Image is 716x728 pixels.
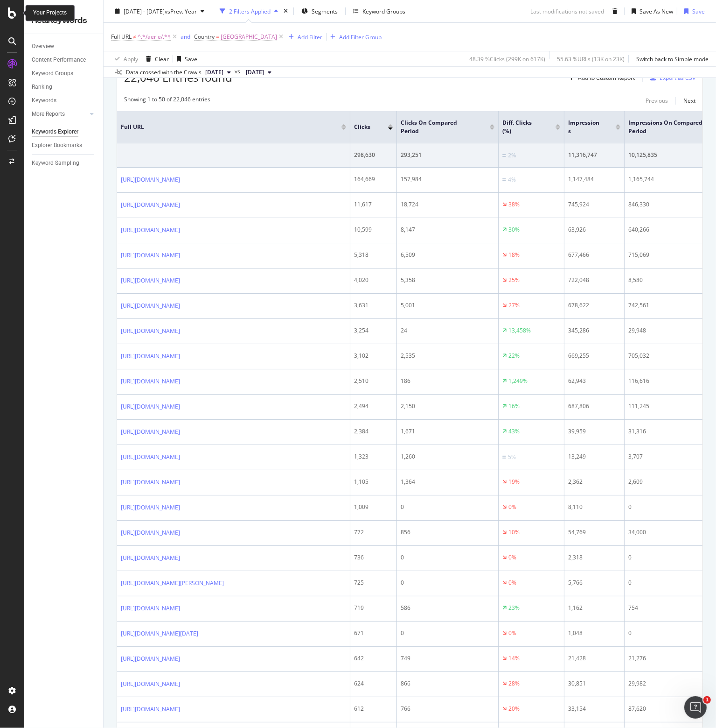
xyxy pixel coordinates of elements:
div: 1,147,484 [568,175,620,184]
button: Save As New [628,4,673,19]
div: Content Performance [32,55,86,65]
div: 186 [401,377,494,385]
div: Keywords Explorer [32,127,78,137]
a: Content Performance [32,55,97,65]
div: 11,617 [354,200,393,209]
div: 27% [508,301,520,310]
a: [URL][DOMAIN_NAME] [121,352,180,361]
div: 1,249% [508,377,528,385]
span: vs [235,67,242,76]
a: Explorer Bookmarks [32,141,97,150]
div: 677,466 [568,251,620,259]
a: Keywords Explorer [32,127,97,137]
div: 2,150 [401,402,494,410]
div: 586 [401,604,494,612]
div: 21,428 [568,654,620,663]
a: [URL][DOMAIN_NAME] [121,705,180,714]
div: 671 [354,629,393,637]
button: [DATE] - [DATE]vsPrev. Year [111,4,208,19]
div: 5,766 [568,579,620,587]
span: Segments [312,7,338,15]
div: 0 [401,503,494,511]
div: 54,769 [568,528,620,537]
div: Keyword Groups [32,69,73,78]
div: 719 [354,604,393,612]
span: Impressions [568,119,602,135]
div: 772 [354,528,393,537]
button: Add Filter [285,31,322,42]
div: 5,358 [401,276,494,284]
span: 1 [703,696,711,704]
div: 14% [508,654,520,663]
div: 33,154 [568,705,620,713]
div: 23% [508,604,520,612]
div: 766 [401,705,494,713]
div: 749 [401,654,494,663]
span: Clicks [354,123,374,131]
a: [URL][DOMAIN_NAME] [121,200,180,210]
div: Previous [646,97,668,105]
button: and [181,32,190,41]
button: Clear [142,51,169,66]
a: [URL][DOMAIN_NAME] [121,553,180,563]
a: [URL][DOMAIN_NAME] [121,679,180,689]
a: [URL][DOMAIN_NAME] [121,452,180,462]
div: 1,323 [354,452,393,461]
div: Save [692,7,705,15]
div: 24 [401,326,494,335]
div: 612 [354,705,393,713]
a: Keywords [32,96,97,106]
a: [URL][DOMAIN_NAME] [121,251,180,260]
button: Previous [646,95,668,106]
img: Equal [502,456,506,459]
button: Next [683,95,695,106]
div: 20% [508,705,520,713]
div: 5,318 [354,251,393,259]
div: Keyword Sampling [32,158,79,168]
a: Ranking [32,82,97,92]
div: 1,048 [568,629,620,637]
span: ^.*/aerie/.*$ [138,30,171,43]
span: Clicks On Compared Period [401,119,476,135]
div: 2,318 [568,553,620,562]
div: Add Filter [298,33,322,41]
div: 2,535 [401,352,494,360]
span: Diff. Clicks (%) [502,119,542,135]
a: [URL][DOMAIN_NAME] [121,478,180,487]
div: 687,806 [568,402,620,410]
div: 2,384 [354,427,393,436]
a: [URL][DOMAIN_NAME] [121,402,180,411]
a: [URL][DOMAIN_NAME] [121,226,180,235]
div: Keywords [32,96,56,106]
div: 13,458% [508,326,531,335]
a: Keyword Groups [32,69,97,78]
a: [URL][DOMAIN_NAME] [121,276,180,285]
div: 293,251 [401,151,494,159]
button: Switch back to Simple mode [633,51,709,66]
span: Full URL [111,33,132,41]
div: 43% [508,427,520,436]
div: 856 [401,528,494,537]
div: Explorer Bookmarks [32,141,82,150]
div: 28% [508,679,520,688]
a: [URL][DOMAIN_NAME] [121,377,180,386]
div: 6,509 [401,251,494,259]
div: 55.63 % URLs ( 13K on 23K ) [557,55,625,63]
span: Country [194,33,215,41]
div: 164,669 [354,175,393,184]
div: More Reports [32,109,65,119]
div: 25% [508,276,520,284]
div: 10,599 [354,226,393,234]
button: Apply [111,51,138,66]
div: 16% [508,402,520,410]
div: 10% [508,528,520,537]
div: 11,316,747 [568,151,620,159]
button: Add Filter Group [327,31,382,42]
div: Data crossed with the Crawls [126,68,202,77]
div: 0% [508,579,516,587]
div: 0% [508,553,516,562]
a: [URL][DOMAIN_NAME][DATE] [121,629,198,638]
div: 345,286 [568,326,620,335]
div: Overview [32,42,54,51]
div: 30,851 [568,679,620,688]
